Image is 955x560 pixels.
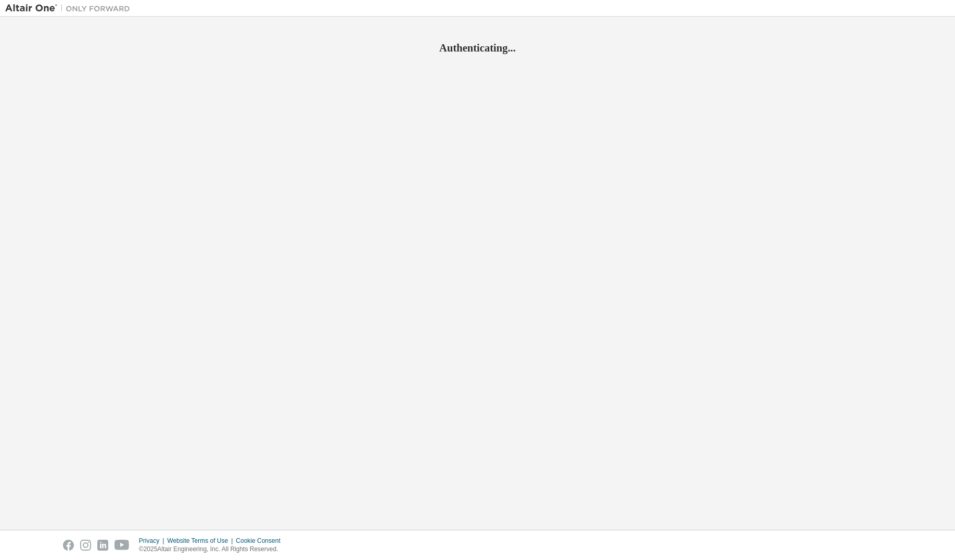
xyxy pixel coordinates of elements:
[63,540,74,551] img: facebook.svg
[139,545,287,554] p: © 2025 Altair Engineering, Inc. All Rights Reserved.
[114,540,130,551] img: youtube.svg
[5,3,135,14] img: Altair One
[80,540,91,551] img: instagram.svg
[139,537,167,545] div: Privacy
[5,41,950,55] h2: Authenticating...
[97,540,108,551] img: linkedin.svg
[236,537,286,545] div: Cookie Consent
[167,537,236,545] div: Website Terms of Use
